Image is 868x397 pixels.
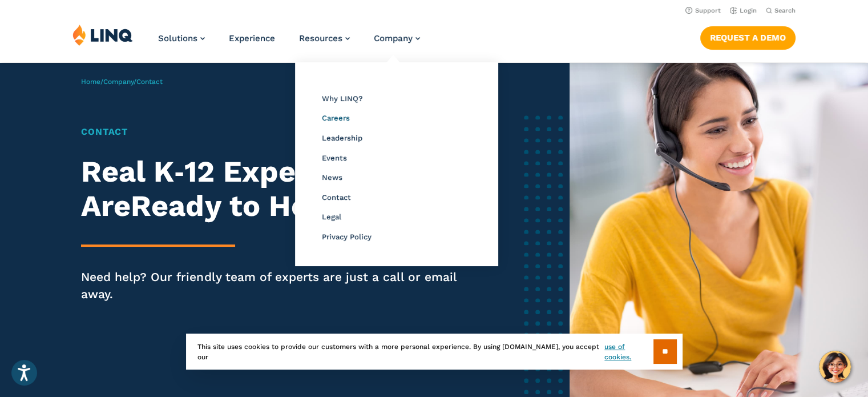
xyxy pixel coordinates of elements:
span: Search [774,7,796,14]
span: Resources [299,33,342,43]
img: LINQ | K‑12 Software [72,24,133,46]
div: This site uses cookies to provide our customers with a more personal experience. By using [DOMAIN... [186,334,683,370]
a: Resources [299,33,350,43]
p: Need help? Our friendly team of experts are just a call or email away. [81,268,466,303]
span: / / [81,78,163,86]
a: Request a Demo [700,26,796,49]
span: Contact [136,78,163,86]
a: Leadership [322,134,362,142]
nav: Primary Navigation [158,24,420,62]
a: Legal [322,212,341,221]
a: Experience [229,33,275,43]
a: Events [322,154,347,162]
h1: Contact [81,125,466,139]
a: use of cookies. [604,342,653,362]
a: Login [730,7,757,14]
button: Hello, have a question? Let’s chat. [819,351,851,383]
a: Support [685,7,721,14]
a: Home [81,78,100,86]
a: News [322,173,342,182]
a: Company [374,33,420,43]
span: Company [374,33,413,43]
nav: Button Navigation [700,24,796,49]
a: Company [103,78,134,86]
button: Open Search Bar [766,6,796,15]
a: Why LINQ? [322,94,362,103]
h2: Real K‑12 Experts Are [81,155,466,223]
a: Privacy Policy [322,232,372,241]
a: Solutions [158,33,205,43]
a: Contact [322,193,351,202]
strong: Ready to Help! [131,189,345,223]
a: Careers [322,114,350,122]
span: Solutions [158,33,197,43]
